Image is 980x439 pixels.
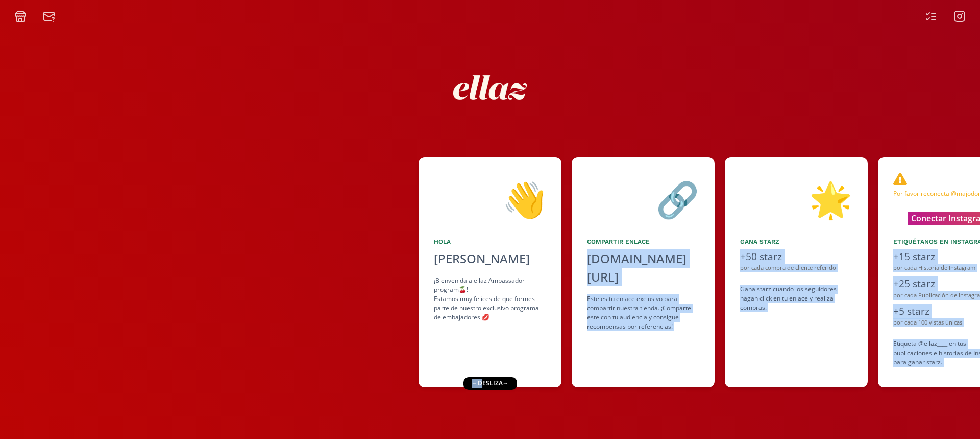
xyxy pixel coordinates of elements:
div: ← desliza → [463,377,517,389]
div: por cada compra de cliente referido [740,264,852,272]
div: 🔗 [587,173,699,225]
div: [PERSON_NAME] [434,249,546,268]
div: Gana starz cuando los seguidores hagan click en tu enlace y realiza compras . [740,285,852,312]
img: nKmKAABZpYV7 [444,41,536,133]
div: Gana starz [740,237,852,246]
div: Este es tu enlace exclusivo para compartir nuestra tienda. ¡Comparte este con tu audiencia y cons... [587,294,699,331]
div: [DOMAIN_NAME][URL] [587,249,699,286]
div: ¡Bienvenida a ellaz Ambassador program🍒! Estamos muy felices de que formes parte de nuestro exclu... [434,276,546,322]
div: Compartir Enlace [587,237,699,246]
div: +50 starz [740,249,852,264]
div: Hola [434,237,546,246]
div: 🌟 [740,173,852,225]
div: 👋 [434,173,546,225]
